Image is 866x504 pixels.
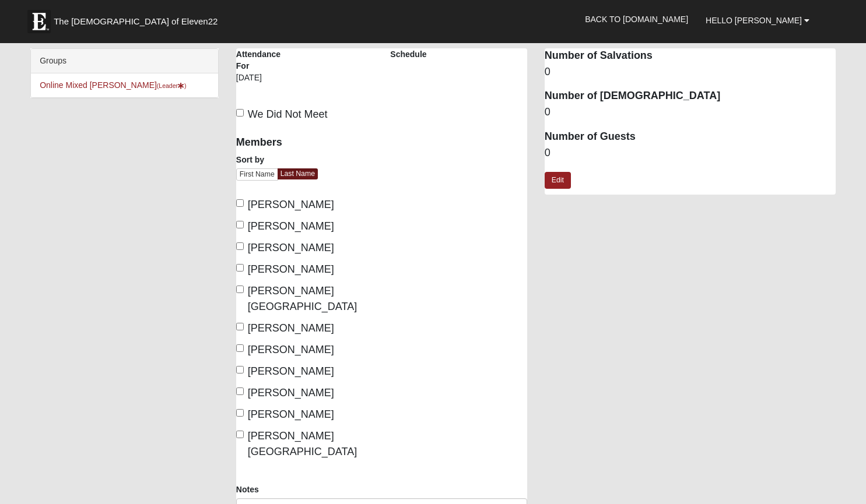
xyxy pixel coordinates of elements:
input: [PERSON_NAME] [236,199,244,207]
a: Back to [DOMAIN_NAME] [576,5,697,34]
label: Sort by [236,154,264,165]
span: [PERSON_NAME] [248,408,334,420]
input: [PERSON_NAME] [236,323,244,330]
span: The [DEMOGRAPHIC_DATA] of Eleven22 [54,16,218,27]
a: Online Mixed [PERSON_NAME](Leader) [40,80,186,90]
span: [PERSON_NAME][GEOGRAPHIC_DATA] [248,430,357,457]
input: [PERSON_NAME] [236,242,244,250]
span: We Did Not Meet [248,108,328,120]
span: [PERSON_NAME] [248,263,334,275]
small: (Leader ) [157,82,187,89]
dt: Number of Guests [545,129,836,144]
a: The [DEMOGRAPHIC_DATA] of Eleven22 [22,4,255,33]
span: [PERSON_NAME] [248,242,334,253]
input: [PERSON_NAME] [236,264,244,272]
span: [PERSON_NAME] [248,344,334,355]
input: [PERSON_NAME] [236,387,244,395]
input: [PERSON_NAME] [236,221,244,228]
input: We Did Not Meet [236,109,244,117]
dt: Number of Salvations [545,48,836,64]
input: [PERSON_NAME][GEOGRAPHIC_DATA] [236,431,244,438]
a: Last Name [278,168,318,179]
span: [PERSON_NAME] [248,220,334,232]
label: Attendance For [236,48,296,72]
dt: Number of [DEMOGRAPHIC_DATA] [545,89,836,104]
span: [PERSON_NAME] [248,387,334,399]
img: Eleven22 logo [27,10,51,33]
dd: 0 [545,105,836,120]
a: Hello [PERSON_NAME] [697,6,818,35]
dd: 0 [545,146,836,161]
span: [PERSON_NAME] [248,199,334,210]
label: Schedule [390,48,426,60]
div: [DATE] [236,72,296,91]
input: [PERSON_NAME][GEOGRAPHIC_DATA] [236,286,244,293]
a: First Name [236,168,278,181]
input: [PERSON_NAME] [236,409,244,417]
span: Hello [PERSON_NAME] [706,16,802,25]
dd: 0 [545,65,836,80]
span: [PERSON_NAME] [248,365,334,377]
span: [PERSON_NAME][GEOGRAPHIC_DATA] [248,285,357,312]
span: [PERSON_NAME] [248,322,334,334]
input: [PERSON_NAME] [236,344,244,352]
div: Groups [31,49,218,73]
h4: Members [236,136,373,149]
input: [PERSON_NAME] [236,366,244,373]
a: Edit [545,172,571,189]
